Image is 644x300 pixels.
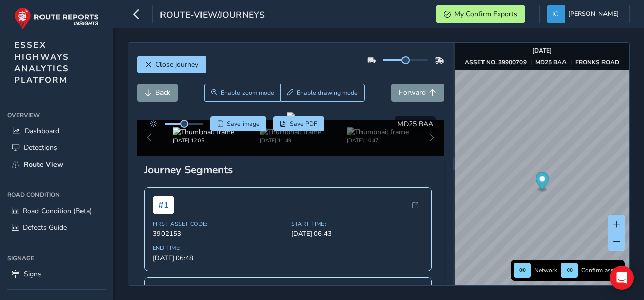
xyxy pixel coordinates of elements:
div: Open Intercom Messenger [610,266,634,290]
div: Map marker [535,172,549,193]
span: Back [155,88,170,97]
img: Thumbnail frame [347,127,409,137]
span: Enable zoom mode [221,89,274,97]
span: Enable drawing mode [297,89,358,97]
button: [PERSON_NAME] [547,5,622,23]
span: [DATE] 06:43 [291,229,423,238]
div: [DATE] 12:05 [173,137,234,144]
a: Dashboard [7,123,106,139]
span: Start Time: [291,220,423,228]
span: First Asset Code: [153,220,285,228]
div: Journey Segments [144,163,437,177]
div: Signage [7,251,106,266]
span: MD25 BAA [397,119,433,129]
a: Detections [7,139,106,156]
span: Confirm assets [581,266,622,274]
div: [DATE] 11:49 [260,137,321,144]
a: Road Condition (Beta) [7,203,106,219]
span: Detections [24,143,57,153]
span: Route View [24,160,63,169]
span: [DATE] 06:48 [153,254,285,263]
img: rr logo [14,7,99,30]
div: | | [465,58,619,66]
button: Draw [280,84,365,102]
span: Road Condition (Beta) [23,206,92,216]
div: Road Condition [7,187,106,203]
button: My Confirm Exports [436,5,525,23]
button: PDF [273,116,325,131]
img: Thumbnail frame [260,127,321,137]
span: Save PDF [290,120,317,128]
span: End Time: [153,244,285,252]
strong: [DATE] [532,46,552,55]
span: route-view/journeys [160,9,265,23]
strong: FRONKS ROAD [575,58,619,66]
div: Overview [7,108,106,123]
span: # 1 [153,196,174,214]
span: Close journey [155,60,198,69]
span: Signs [24,269,42,279]
span: [PERSON_NAME] [568,5,619,23]
span: ESSEX HIGHWAYS ANALYTICS PLATFORM [14,39,69,86]
a: Defects Guide [7,219,106,236]
span: Save image [227,120,260,128]
strong: MD25 BAA [535,58,567,66]
span: Forward [399,88,426,97]
button: Forward [391,84,444,102]
button: Close journey [137,56,206,73]
div: [DATE] 10:47 [347,137,409,144]
button: Back [137,84,178,102]
strong: ASSET NO. 39900709 [465,58,527,66]
a: Route View [7,156,106,173]
span: Network [534,266,557,274]
img: Thumbnail frame [173,127,234,137]
span: 3902153 [153,229,285,238]
button: Save [210,116,266,131]
button: Zoom [204,84,280,102]
span: My Confirm Exports [454,9,517,19]
img: diamond-layout [547,5,565,23]
span: Defects Guide [23,223,67,232]
span: Dashboard [25,126,59,136]
a: Signs [7,266,106,282]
